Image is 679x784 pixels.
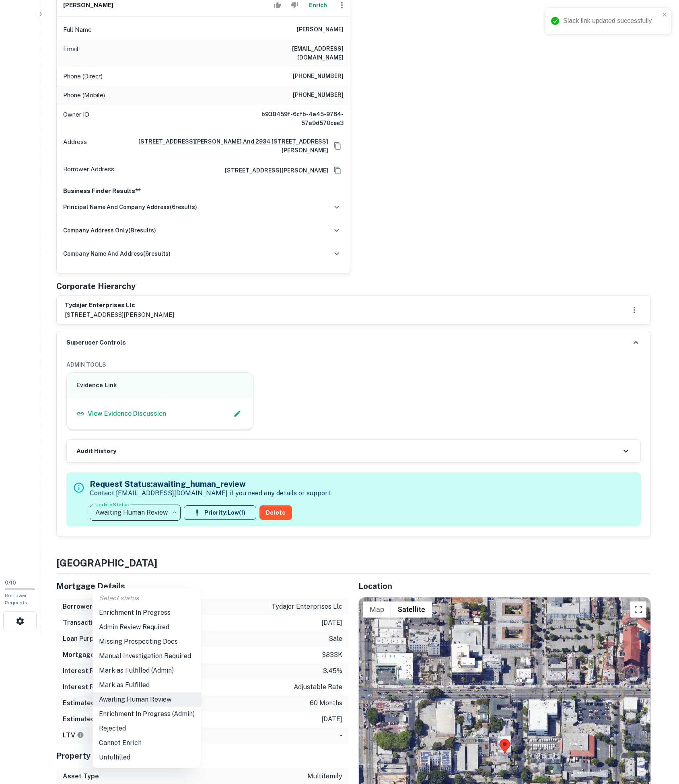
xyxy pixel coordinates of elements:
[639,720,679,758] iframe: Chat Widget
[93,678,201,692] li: Mark as Fulfilled
[93,750,201,765] li: Unfulfilled
[93,649,201,663] li: Manual Investigation Required
[662,11,668,19] button: close
[93,663,201,678] li: Mark as Fulfilled (Admin)
[93,634,201,649] li: Missing Prospecting Docs
[93,707,201,721] li: Enrichment In Progress (Admin)
[93,736,201,750] li: Cannot Enrich
[93,721,201,736] li: Rejected
[93,692,201,707] li: Awaiting Human Review
[93,620,201,634] li: Admin Review Required
[93,605,201,620] li: Enrichment In Progress
[563,16,660,26] div: Slack link updated successfully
